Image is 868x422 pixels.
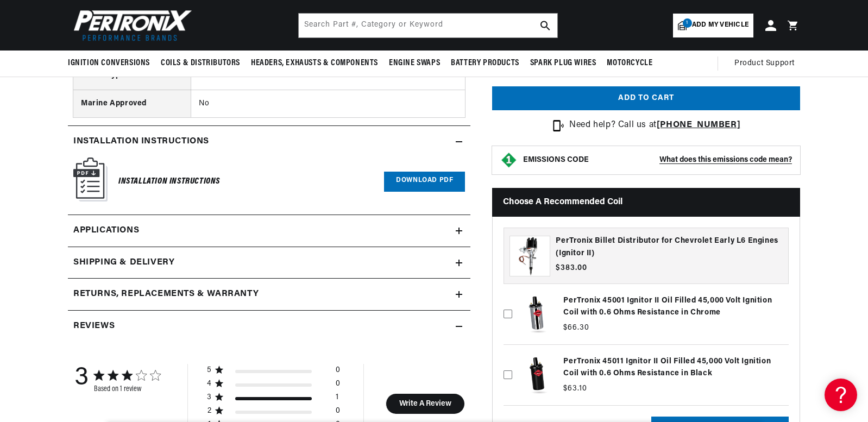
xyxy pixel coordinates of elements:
img: Instruction Manual [73,158,108,201]
img: Emissions code [500,152,518,169]
span: Add my vehicle [692,20,749,30]
span: Engine Swaps [389,58,440,69]
span: Coils & Distributors [161,58,240,69]
div: 4 star by 0 reviews [207,379,340,393]
td: No [191,90,465,117]
div: 0 [336,379,340,393]
strong: What does this emissions code mean? [659,156,792,164]
div: 5 star by 0 reviews [207,366,340,379]
div: 3 star by 1 reviews [207,393,340,406]
summary: Ignition Conversions [68,51,155,76]
div: Based on 1 review [94,385,160,393]
h2: Choose a Recommended Coil [492,188,800,217]
h2: Returns, Replacements & Warranty [73,287,259,301]
span: Product Support [734,58,795,70]
h2: Reviews [73,319,115,333]
div: 4 [207,379,212,389]
img: Pertronix [68,7,193,44]
summary: Engine Swaps [383,51,445,76]
summary: Motorcycle [601,51,658,76]
div: 3 [74,364,89,393]
div: 3 [207,393,212,402]
span: $383.00 [556,262,587,274]
h2: Shipping & Delivery [73,256,174,270]
summary: Installation instructions [68,126,470,158]
span: 1 [683,18,692,28]
a: Applications [68,215,470,247]
p: Need help? Call us at [569,118,740,133]
a: [PHONE_NUMBER] [657,121,740,129]
summary: Battery Products [445,51,525,76]
summary: Reviews [68,311,470,342]
button: Add to cart [492,86,800,111]
span: Battery Products [451,58,519,69]
div: 5 [207,366,212,375]
button: EMISSIONS CODEWhat does this emissions code mean? [523,155,792,165]
summary: Spark Plug Wires [525,51,602,76]
div: 2 star by 0 reviews [207,406,340,420]
a: Download PDF [384,172,465,192]
span: Motorcycle [607,58,652,69]
summary: Coils & Distributors [155,51,246,76]
div: 1 [336,393,338,406]
input: Search Part #, Category or Keyword [299,14,557,37]
summary: Product Support [734,51,800,77]
th: Marine Approved [73,90,191,117]
h6: Installation Instructions [118,174,220,189]
button: Write A Review [386,394,464,414]
span: Headers, Exhausts & Components [251,58,378,69]
span: Ignition Conversions [68,58,150,69]
div: 0 [336,406,340,420]
span: Applications [73,224,139,238]
strong: EMISSIONS CODE [523,156,589,164]
span: Spark Plug Wires [530,58,596,69]
h2: Installation instructions [73,135,209,149]
button: search button [533,14,557,37]
summary: Headers, Exhausts & Components [246,51,383,76]
a: 1Add my vehicle [673,14,753,37]
summary: Returns, Replacements & Warranty [68,279,470,310]
summary: Shipping & Delivery [68,247,470,279]
div: 0 [336,366,340,379]
div: 2 [207,406,212,416]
